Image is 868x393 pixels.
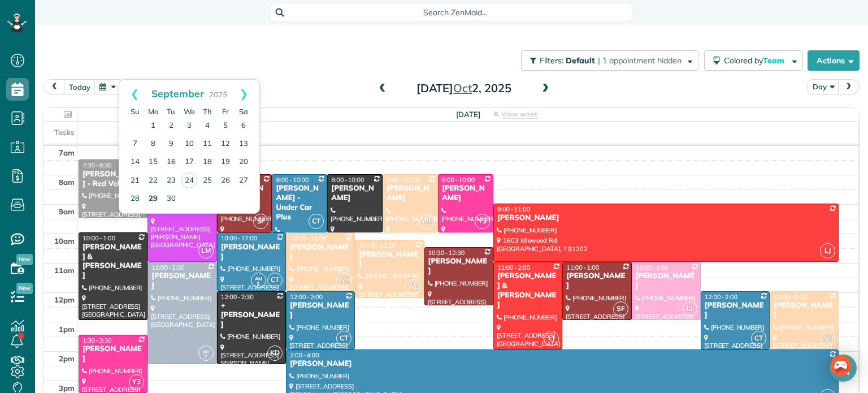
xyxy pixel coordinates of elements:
[289,301,351,320] div: [PERSON_NAME]
[131,107,140,116] span: Sunday
[221,293,254,301] span: 12:00 - 2:30
[290,293,323,301] span: 12:00 - 2:00
[566,271,628,291] div: [PERSON_NAME]
[704,50,803,71] button: Colored byTeam
[221,234,258,242] span: 10:00 - 12:00
[497,205,530,213] span: 9:00 - 11:00
[830,355,857,382] div: Open Intercom Messenger
[235,135,253,153] a: 13
[198,153,216,171] a: 18
[336,331,351,346] span: CT
[774,293,806,301] span: 12:00 - 2:00
[276,176,309,184] span: 8:00 - 10:00
[82,243,144,281] div: [PERSON_NAME] & [PERSON_NAME]
[475,214,490,229] span: Y3
[682,301,697,317] span: LI
[220,301,283,330] div: +[PERSON_NAME]
[497,271,559,310] div: [PERSON_NAME] & [PERSON_NAME]
[126,153,144,171] a: 14
[442,176,475,184] span: 8:00 - 10:00
[773,301,835,320] div: [PERSON_NAME]
[521,50,698,71] button: Filters: Default | 1 appointment hidden
[763,55,786,66] span: Team
[64,79,96,94] button: today
[808,50,860,71] button: Actions
[235,153,253,171] a: 20
[253,214,268,229] span: SF
[724,55,788,66] span: Colored by
[59,207,75,216] span: 9am
[515,50,698,71] a: Filters: Default | 1 appointment hidden
[167,107,175,116] span: Tuesday
[566,55,596,66] span: Default
[501,110,537,119] span: View week
[290,351,319,359] span: 2:00 - 4:00
[180,153,198,171] a: 17
[267,273,283,288] span: CT
[359,241,396,249] span: 10:15 - 12:15
[144,153,162,171] a: 15
[184,107,195,116] span: Wednesday
[290,234,327,242] span: 10:00 - 12:00
[44,79,65,94] button: prev
[216,135,235,153] a: 12
[148,107,158,116] span: Monday
[54,236,75,245] span: 10am
[331,176,364,184] span: 8:00 - 10:00
[453,81,472,95] span: Oct
[16,254,33,265] span: New
[126,135,144,153] a: 7
[239,107,248,116] span: Saturday
[151,264,184,271] span: 11:00 - 2:30
[598,55,682,66] span: | 1 appointment hidden
[251,279,266,290] small: 3
[144,172,162,190] a: 22
[180,135,198,153] a: 10
[198,243,214,258] span: LM
[59,383,75,392] span: 3pm
[129,374,144,390] span: Y3
[144,190,162,208] a: 29
[198,135,216,153] a: 11
[198,117,216,135] a: 4
[636,264,669,271] span: 11:00 - 1:00
[54,266,75,275] span: 11am
[119,80,150,108] a: Prev
[198,172,216,190] a: 25
[54,128,75,137] span: Tasks
[181,172,197,188] a: 24
[59,354,75,363] span: 2pm
[566,264,599,271] span: 11:00 - 1:00
[59,148,75,157] span: 7am
[255,275,262,282] span: AM
[151,271,213,291] div: [PERSON_NAME]
[235,172,253,190] a: 27
[456,110,480,119] span: [DATE]
[162,190,180,208] a: 30
[289,359,836,369] div: [PERSON_NAME]
[16,283,33,294] span: New
[235,117,253,135] a: 6
[216,153,235,171] a: 19
[613,301,628,317] span: SF
[83,161,112,169] span: 7:30 - 9:30
[386,184,435,203] div: [PERSON_NAME]
[838,79,860,94] button: next
[267,346,283,361] span: KD
[540,55,563,66] span: Filters:
[751,331,766,346] span: CT
[336,273,351,288] span: WB
[428,249,465,257] span: 10:30 - 12:30
[635,271,697,291] div: [PERSON_NAME]
[387,176,419,184] span: 8:00 - 10:00
[406,279,421,295] span: WB
[203,107,212,116] span: Thursday
[289,243,351,262] div: [PERSON_NAME]
[441,184,490,203] div: [PERSON_NAME]
[59,178,75,187] span: 8am
[419,214,435,229] span: WB
[228,80,259,108] a: Next
[126,190,144,208] a: 28
[544,331,559,346] span: LJ
[358,250,420,269] div: [PERSON_NAME]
